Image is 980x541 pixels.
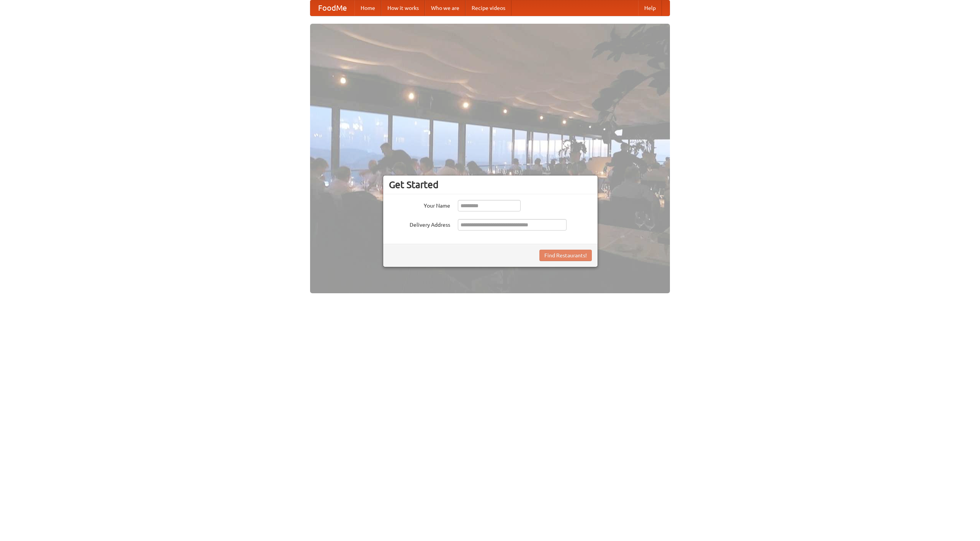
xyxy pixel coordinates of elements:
label: Your Name [389,200,450,210]
a: Home [354,0,381,16]
a: FoodMe [310,0,354,16]
a: Recipe videos [465,0,511,16]
label: Delivery Address [389,219,450,229]
h3: Get Started [389,179,592,190]
button: Find Restaurants! [539,250,592,261]
a: Who we are [425,0,465,16]
a: How it works [381,0,425,16]
a: Help [638,0,662,16]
